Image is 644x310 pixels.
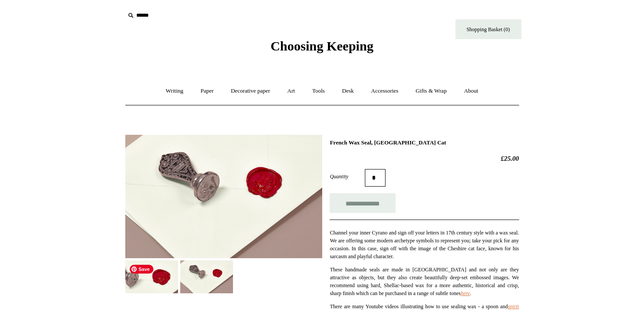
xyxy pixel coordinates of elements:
[461,290,470,296] a: here
[304,79,333,103] a: Tools
[330,155,519,162] h2: £25.00
[330,266,519,297] p: These handmade seals are made in [GEOGRAPHIC_DATA] and not only are they attractive as objects, b...
[330,229,519,260] p: Channel your inner Cyrano and sign off your letters in 17th century style with a wax seal. We are...
[180,260,233,293] img: French Wax Seal, Cheshire Cat
[193,79,222,103] a: Paper
[363,79,406,103] a: Accessories
[158,79,191,103] a: Writing
[408,79,455,103] a: Gifts & Wrap
[455,19,521,39] a: Shopping Basket (0)
[270,46,373,52] a: Choosing Keeping
[130,265,153,274] span: Save
[456,79,486,103] a: About
[270,39,373,53] span: Choosing Keeping
[334,79,362,103] a: Desk
[125,135,322,258] img: French Wax Seal, Cheshire Cat
[330,173,365,180] label: Quantity
[330,139,519,146] h1: French Wax Seal, [GEOGRAPHIC_DATA] Cat
[223,79,278,103] a: Decorative paper
[280,79,303,103] a: Art
[125,260,178,293] img: French Wax Seal, Cheshire Cat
